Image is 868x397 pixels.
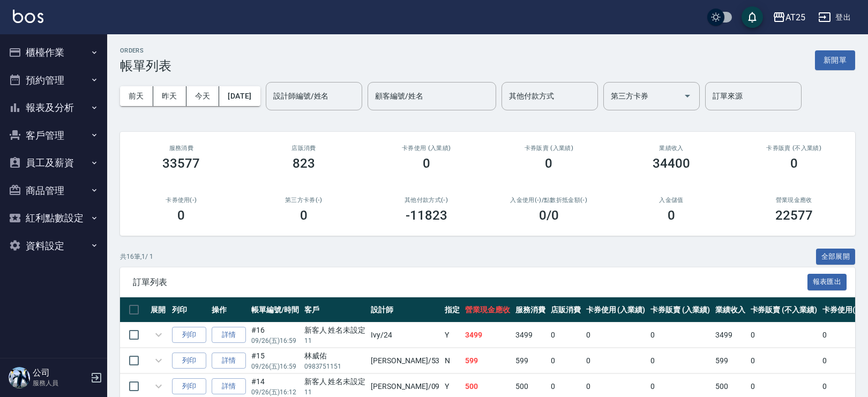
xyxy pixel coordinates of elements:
[368,323,442,348] td: Ivy /24
[249,348,302,373] td: #15
[251,387,299,397] p: 09/26 (五) 16:12
[212,353,246,369] a: 詳情
[462,323,513,348] td: 3499
[815,55,855,65] a: 新開單
[583,348,648,373] td: 0
[186,86,220,106] button: 今天
[406,208,447,223] h3: -11823
[120,58,171,73] h3: 帳單列表
[713,323,748,348] td: 3499
[300,208,308,223] h3: 0
[378,197,475,204] h2: 其他付款方式(-)
[133,277,807,288] span: 訂單列表
[172,327,206,343] button: 列印
[133,145,230,152] h3: 服務消費
[304,336,366,346] p: 11
[13,10,43,23] img: Logo
[713,297,748,323] th: 業績收入
[539,208,559,223] h3: 0 /0
[679,87,696,104] button: Open
[545,156,552,171] h3: 0
[648,348,713,373] td: 0
[583,323,648,348] td: 0
[623,145,720,152] h2: 業績收入
[462,348,513,373] td: 599
[807,276,847,287] a: 報表匯出
[251,362,299,371] p: 09/26 (五) 16:59
[378,145,475,152] h2: 卡券使用 (入業績)
[653,156,690,171] h3: 34400
[4,177,103,205] button: 商品管理
[513,323,548,348] td: 3499
[820,348,864,373] td: 0
[742,6,763,28] button: save
[668,208,675,223] h3: 0
[648,323,713,348] td: 0
[462,297,513,323] th: 營業現金應收
[304,387,366,397] p: 11
[212,327,246,343] a: 詳情
[548,297,583,323] th: 店販消費
[768,6,810,28] button: AT25
[251,336,299,346] p: 09/26 (五) 16:59
[120,47,171,54] h2: ORDERS
[9,367,30,388] img: Person
[548,323,583,348] td: 0
[209,297,249,323] th: 操作
[304,376,366,387] div: 新客人 姓名未設定
[219,86,260,106] button: [DATE]
[249,297,302,323] th: 帳單編號/時間
[120,252,153,261] p: 共 16 筆, 1 / 1
[249,323,302,348] td: #16
[748,348,820,373] td: 0
[256,197,353,204] h2: 第三方卡券(-)
[169,297,209,323] th: 列印
[153,86,186,106] button: 昨天
[820,323,864,348] td: 0
[4,204,103,232] button: 紅利點數設定
[814,8,855,27] button: 登出
[304,362,366,371] p: 0983751151
[816,249,856,265] button: 全部展開
[745,197,842,204] h2: 營業現金應收
[133,197,230,204] h2: 卡券使用(-)
[648,297,713,323] th: 卡券販賣 (入業績)
[548,348,583,373] td: 0
[33,378,87,388] p: 服務人員
[172,378,206,395] button: 列印
[583,297,648,323] th: 卡券使用 (入業績)
[785,11,805,24] div: AT25
[513,297,548,323] th: 服務消費
[775,208,813,223] h3: 22577
[815,50,855,70] button: 新開單
[172,353,206,369] button: 列印
[368,348,442,373] td: [PERSON_NAME] /53
[745,145,842,152] h2: 卡券販賣 (不入業績)
[748,297,820,323] th: 卡券販賣 (不入業績)
[256,145,353,152] h2: 店販消費
[4,232,103,260] button: 資料設定
[713,348,748,373] td: 599
[442,297,462,323] th: 指定
[623,197,720,204] h2: 入金儲值
[120,86,153,106] button: 前天
[442,348,462,373] td: N
[162,156,200,171] h3: 33577
[4,149,103,177] button: 員工及薪資
[790,156,798,171] h3: 0
[148,297,169,323] th: 展開
[4,39,103,66] button: 櫃檯作業
[4,122,103,149] button: 客戶管理
[304,325,366,336] div: 新客人 姓名未設定
[442,323,462,348] td: Y
[293,156,315,171] h3: 823
[820,297,864,323] th: 卡券使用(-)
[513,348,548,373] td: 599
[212,378,246,395] a: 詳情
[304,350,366,362] div: 林威佑
[423,156,430,171] h3: 0
[807,274,847,290] button: 報表匯出
[368,297,442,323] th: 設計師
[177,208,185,223] h3: 0
[4,66,103,94] button: 預約管理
